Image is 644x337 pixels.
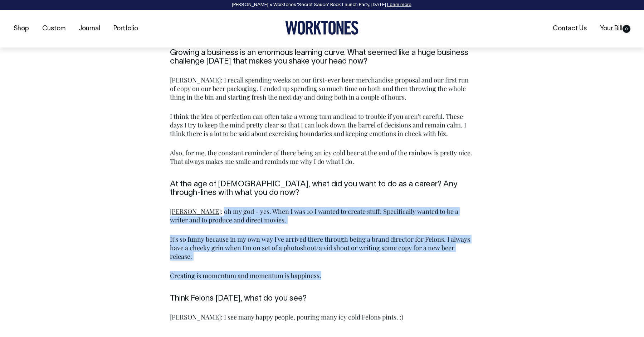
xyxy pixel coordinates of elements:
p: I think the idea of perfection can often take a wrong turn and lead to trouble if you aren't care... [170,112,474,138]
p: : I see many happy people, pouring many icy cold Felons pints. :) [170,313,474,321]
a: Portfolio [111,23,141,35]
a: Journal [76,23,103,35]
a: Your Bill0 [597,23,633,35]
h6: At the age of [DEMOGRAPHIC_DATA], what did you want to do as a career? Any through-lines with wha... [170,180,474,197]
p: Creating is momentum and momentum is happiness. [170,271,474,280]
p: It's so funny because in my own way I've arrived there through being a brand director for Felons.... [170,235,474,261]
p: : oh my god - yes. When I was 10 I wanted to create stuff. Specifically wanted to be a writer and... [170,207,474,224]
span: [PERSON_NAME] [170,207,221,216]
a: Learn more [387,3,411,7]
p: : I recall spending weeks on our first-ever beer merchandise proposal and our first run of copy o... [170,76,474,101]
span: [PERSON_NAME] [170,313,221,321]
a: Custom [39,23,68,35]
p: Also, for me, the constant reminder of there being an icy cold beer at the end of the rainbow is ... [170,149,474,166]
span: [PERSON_NAME] [170,76,221,84]
h6: Growing a business is an enormous learning curve. What seemed like a huge business challenge [DAT... [170,49,474,66]
div: [PERSON_NAME] × Worktones ‘Secret Sauce’ Book Launch Party, [DATE]. . [7,2,637,7]
a: Shop [11,23,32,35]
span: 0 [623,25,630,33]
a: Contact Us [550,23,590,35]
h6: Think Felons [DATE], what do you see? [170,294,474,303]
